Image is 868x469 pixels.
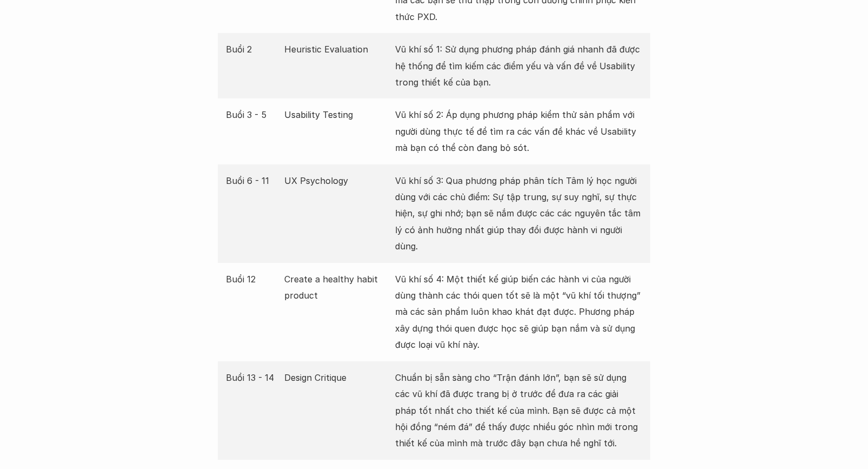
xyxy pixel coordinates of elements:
p: Vũ khí số 4: Một thiết kế giúp biến các hành vi của người dùng thành các thói quen tốt sẽ là một ... [395,271,642,353]
p: Vũ khí số 1: Sử dụng phương pháp đánh giá nhanh đã được hệ thống để tìm kiếm các điểm yếu và vấn ... [395,41,642,90]
p: Design Critique [284,369,390,386]
p: Chuẩn bị sẵn sàng cho “Trận đánh lớn”, bạn sẽ sử dụng các vũ khí đã được trang bị ở trước để đưa ... [395,369,642,452]
p: Buổi 6 - 11 [226,173,279,189]
p: Buổi 12 [226,271,279,287]
p: Usability Testing [284,107,390,123]
p: Buổi 2 [226,41,279,57]
p: Vũ khí số 3: Qua phương pháp phân tích Tâm lý học người dùng với các chủ điểm: Sự tập trung, sự s... [395,173,642,255]
p: UX Psychology [284,173,390,189]
p: Buổi 3 - 5 [226,107,279,123]
p: Buổi 13 - 14 [226,369,279,386]
p: Create a healthy habit product [284,271,390,304]
p: Vũ khí số 2: Áp dụng phương pháp kiểm thử sản phẩm với người dùng thực tế để tìm ra các vấn đề kh... [395,107,642,156]
p: Heuristic Evaluation [284,41,390,57]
